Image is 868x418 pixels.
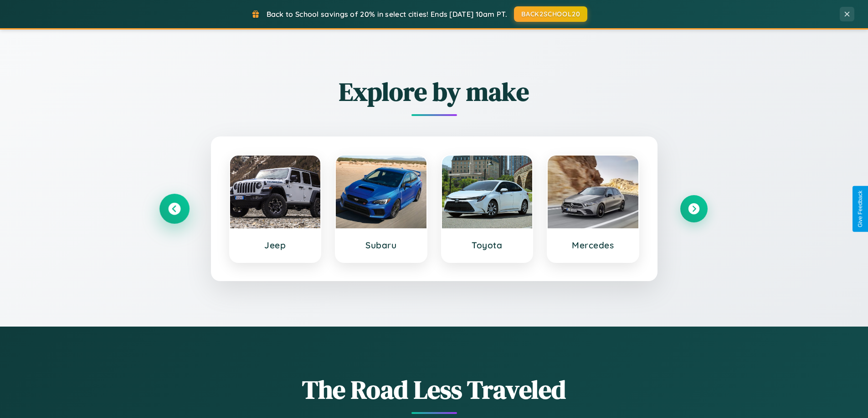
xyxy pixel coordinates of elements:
[557,240,629,251] h3: Mercedes
[239,240,312,251] h3: Jeep
[451,240,524,251] h3: Toyota
[161,372,708,407] h1: The Road Less Traveled
[267,10,507,19] span: Back to School savings of 20% in select cities! Ends [DATE] 10am PT.
[514,6,587,22] button: BACK2SCHOOL20
[345,240,417,251] h3: Subaru
[161,74,708,109] h2: Explore by make
[857,191,863,227] div: Give Feedback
